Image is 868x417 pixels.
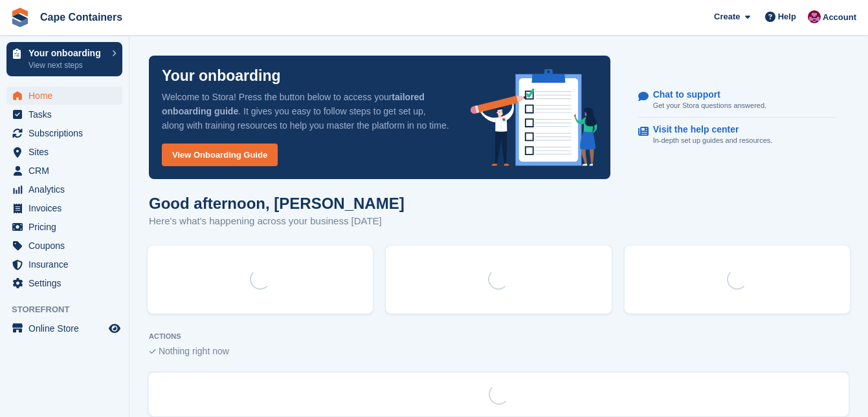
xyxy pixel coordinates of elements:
img: onboarding-info-6c161a55d2c0e0a8cae90662b2fe09162a5109e8cc188191df67fb4f79e88e88.svg [471,69,597,166]
span: Online Store [28,319,106,337]
span: Home [28,87,106,105]
p: Your onboarding [162,69,281,83]
a: menu [6,255,122,273]
a: menu [6,237,122,255]
img: blank_slate_check_icon-ba018cac091ee9be17c0a81a6c232d5eb81de652e7a59be601be346b1b6ddf79.svg [149,349,156,354]
a: Cape Containers [35,6,128,28]
p: In-depth set up guides and resources. [653,135,773,146]
p: Chat to support [653,89,756,100]
h1: Good afternoon, [PERSON_NAME] [149,195,405,212]
a: menu [6,162,122,180]
span: Pricing [28,218,106,236]
span: Sites [28,143,106,161]
a: View Onboarding Guide [162,144,278,166]
a: menu [6,180,122,198]
a: menu [6,124,122,142]
a: menu [6,218,122,236]
a: menu [6,274,122,292]
span: Settings [28,274,106,292]
span: Invoices [28,199,106,217]
a: menu [6,87,122,105]
p: ACTIONS [149,332,849,341]
span: Analytics [28,180,106,198]
a: Your onboarding View next steps [6,42,122,76]
p: Visit the help center [653,124,762,135]
span: Nothing right now [159,346,229,356]
a: menu [6,199,122,217]
p: Get your Stora questions answered. [653,100,766,111]
span: Account [823,11,856,24]
img: Matt Dollisson [808,10,821,23]
span: Coupons [28,237,106,255]
a: menu [6,319,122,337]
span: Help [778,10,796,23]
a: menu [6,143,122,161]
p: Here's what's happening across your business [DATE] [149,214,405,229]
span: Create [714,10,740,23]
a: menu [6,105,122,123]
span: CRM [28,162,106,180]
span: Subscriptions [28,124,106,142]
span: Tasks [28,105,106,123]
img: stora-icon-8386f47178a22dfd0bd8f6a31ec36ba5ce8667c1dd55bd0f319d3a0aa187defe.svg [10,8,30,27]
p: View next steps [28,59,106,71]
p: Welcome to Stora! Press the button below to access your . It gives you easy to follow steps to ge... [162,90,450,133]
span: Storefront [12,303,129,316]
p: Your onboarding [28,48,106,58]
span: Insurance [28,255,106,273]
a: Chat to support Get your Stora questions answered. [638,83,836,118]
a: Preview store [107,321,122,336]
a: Visit the help center In-depth set up guides and resources. [638,118,836,153]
